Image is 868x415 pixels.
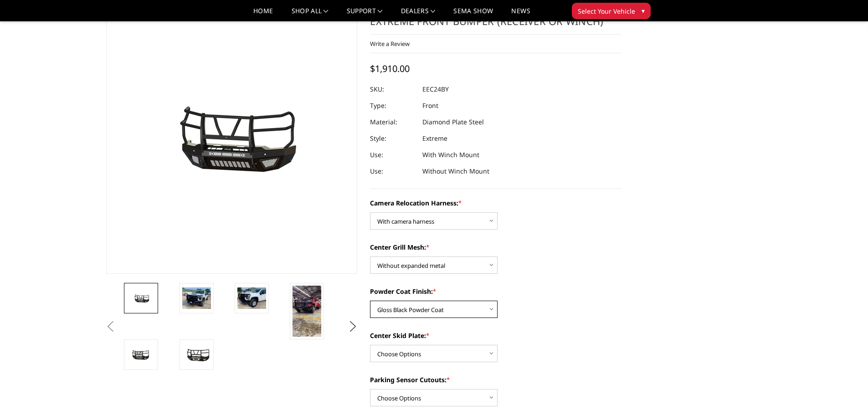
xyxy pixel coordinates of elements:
dt: Material: [370,114,416,130]
img: 2024-2025 Chevrolet 2500-3500 - T2 Series - Extreme Front Bumper (receiver or winch) [293,286,321,337]
dd: Front [422,97,438,114]
dt: Use: [370,163,416,179]
label: Center Grill Mesh: [370,242,621,252]
img: 2024-2025 Chevrolet 2500-3500 - T2 Series - Extreme Front Bumper (receiver or winch) [127,292,155,305]
a: 2024-2025 Chevrolet 2500-3500 - T2 Series - Extreme Front Bumper (receiver or winch) [106,0,358,274]
dt: Type: [370,97,416,114]
a: SEMA Show [453,8,493,21]
label: Center Skid Plate: [370,331,621,340]
iframe: Chat Widget [822,371,868,415]
a: shop all [292,8,329,21]
span: Select Your Vehicle [578,6,635,16]
dd: Diamond Plate Steel [422,114,484,130]
button: Select Your Vehicle [572,3,651,19]
span: ▾ [642,6,645,15]
img: 2024-2025 Chevrolet 2500-3500 - T2 Series - Extreme Front Bumper (receiver or winch) [127,347,155,362]
button: Next [346,320,360,333]
a: Home [253,8,273,21]
a: Support [347,8,383,21]
dt: SKU: [370,81,416,97]
dd: Without Winch Mount [422,163,489,179]
img: 2024-2025 Chevrolet 2500-3500 - T2 Series - Extreme Front Bumper (receiver or winch) [182,347,211,363]
dt: Style: [370,130,416,147]
dt: Use: [370,147,416,163]
img: 2024-2025 Chevrolet 2500-3500 - T2 Series - Extreme Front Bumper (receiver or winch) [182,287,211,309]
label: Powder Coat Finish: [370,287,621,296]
a: Dealers [401,8,436,21]
label: Parking Sensor Cutouts: [370,375,621,384]
button: Previous [104,320,118,333]
dd: EEC24BY [422,81,449,97]
dd: With Winch Mount [422,147,479,163]
a: Write a Review [370,40,410,48]
dd: Extreme [422,130,447,147]
span: $1,910.00 [370,62,410,75]
a: News [511,8,530,21]
label: Camera Relocation Harness: [370,198,621,208]
img: 2024-2025 Chevrolet 2500-3500 - T2 Series - Extreme Front Bumper (receiver or winch) [237,287,266,309]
